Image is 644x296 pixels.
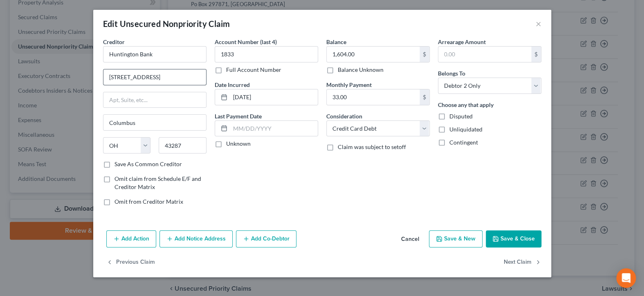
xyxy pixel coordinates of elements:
label: Full Account Number [226,66,281,74]
div: Edit Unsecured Nonpriority Claim [103,18,230,29]
input: 0.00 [327,47,420,62]
label: Balance [326,38,346,46]
label: Date Incurred [215,80,250,89]
input: Search creditor by name... [103,46,206,62]
label: Monthly Payment [326,80,372,89]
span: Omit from Creditor Matrix [114,198,183,205]
label: Consideration [326,112,362,120]
label: Account Number (last 4) [215,38,277,46]
button: Add Notice Address [159,230,233,247]
button: Next Claim [504,254,541,271]
div: $ [531,47,541,62]
button: Previous Claim [106,254,155,271]
button: Save & New [429,230,482,247]
span: Creditor [103,38,125,45]
span: Unliquidated [449,126,482,133]
span: Claim was subject to setoff [338,143,406,150]
input: Enter address... [103,69,206,85]
span: Contingent [449,139,478,146]
div: $ [420,47,429,62]
input: XXXX [215,46,318,62]
button: Add Co-Debtor [236,230,296,247]
label: Save As Common Creditor [114,160,182,168]
input: MM/DD/YYYY [230,89,318,105]
button: Save & Close [486,230,541,247]
input: MM/DD/YYYY [230,121,318,136]
label: Balance Unknown [338,66,384,74]
label: Arrearage Amount [438,38,486,46]
button: Add Action [106,230,156,247]
div: Open Intercom Messenger [616,268,636,288]
div: $ [420,89,429,105]
label: Unknown [226,140,251,148]
input: Apt, Suite, etc... [103,92,206,108]
label: Last Payment Date [215,112,262,120]
span: Omit claim from Schedule E/F and Creditor Matrix [114,175,201,190]
span: Disputed [449,113,473,120]
input: 0.00 [327,89,420,105]
button: × [536,19,541,29]
button: Cancel [395,231,426,247]
input: Enter city... [103,115,206,130]
span: Belongs To [438,70,465,77]
label: Choose any that apply [438,100,494,109]
input: 0.00 [438,47,531,62]
input: Enter zip... [159,137,206,154]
